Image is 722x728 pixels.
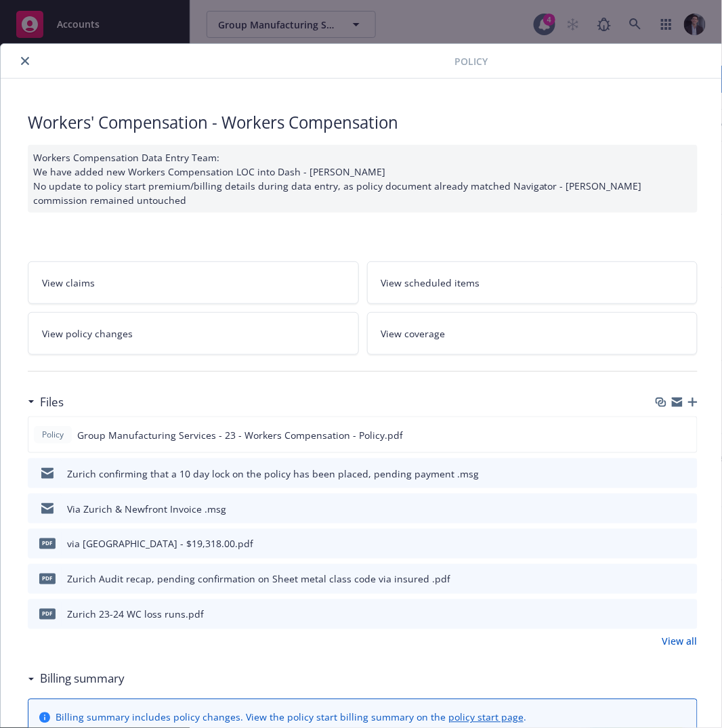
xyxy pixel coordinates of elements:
span: Policy [39,429,66,441]
button: download file [658,607,669,622]
span: View coverage [381,326,446,341]
div: via [GEOGRAPHIC_DATA] - $19,318.00.pdf [67,537,253,551]
span: View scheduled items [381,276,480,290]
button: download file [658,467,669,481]
div: Billing summary [28,670,125,688]
span: pdf [39,609,56,619]
span: Group Manufacturing Services - 23 - Workers Compensation - Policy.pdf [77,428,403,442]
div: Via Zurich & Newfront Invoice .msg [67,502,226,516]
button: download file [658,537,669,551]
h3: Files [40,393,64,411]
div: Billing summary includes policy changes. View the policy start billing summary on the . [56,710,526,725]
a: View all [662,635,698,649]
div: Files [28,393,64,411]
span: pdf [39,538,56,549]
button: preview file [680,502,692,516]
a: View scheduled items [367,261,698,304]
a: View claims [28,261,359,304]
button: download file [658,572,669,586]
button: preview file [680,537,692,551]
span: View policy changes [42,326,133,341]
button: preview file [679,428,692,442]
div: Zurich 23-24 WC loss runs.pdf [67,607,204,622]
div: Zurich confirming that a 10 day lock on the policy has been placed, pending payment .msg [67,467,479,481]
a: View policy changes [28,312,359,355]
a: policy start page [448,711,524,724]
h3: Billing summary [40,670,125,688]
div: Workers' Compensation - Workers Compensation [28,111,698,134]
a: View coverage [367,312,698,355]
span: View claims [42,276,95,290]
span: Policy [454,54,488,68]
div: Workers Compensation Data Entry Team: We have added new Workers Compensation LOC into Dash - [PER... [28,145,698,213]
button: download file [658,502,669,516]
button: preview file [680,467,692,481]
button: preview file [680,572,692,586]
span: pdf [39,574,56,584]
div: Zurich Audit recap, pending confirmation on Sheet metal class code via insured .pdf [67,572,450,586]
button: close [17,53,33,69]
button: download file [658,428,668,442]
button: preview file [680,607,692,622]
